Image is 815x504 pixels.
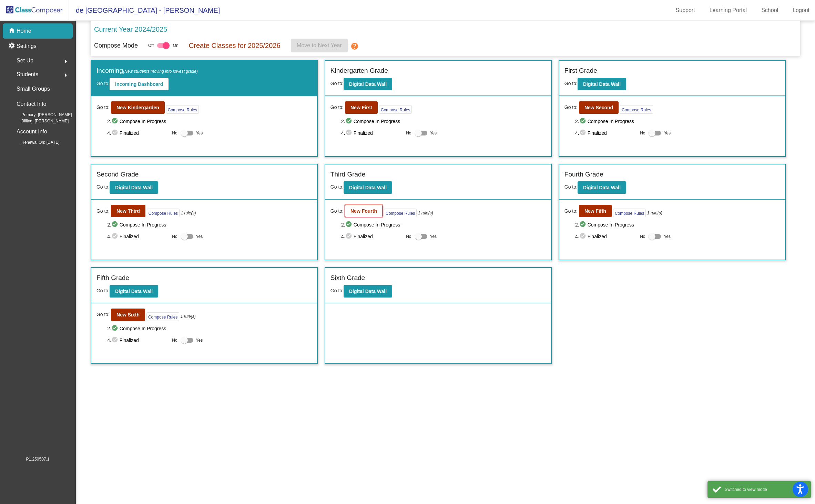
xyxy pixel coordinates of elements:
[345,129,354,137] mat-icon: check_circle
[10,112,72,118] span: Primary: [PERSON_NAME]
[96,170,139,180] label: Second Grade
[96,311,110,318] span: Go to:
[330,184,344,190] span: Go to:
[418,210,433,216] i: 1 rule(s)
[96,208,110,215] span: Go to:
[8,27,17,35] mat-icon: home
[166,105,199,114] button: Compose Rules
[62,57,70,65] mat-icon: arrow_right
[579,205,612,217] button: New Fifth
[787,5,815,16] a: Logout
[107,232,169,241] span: 4. Finalized
[344,78,392,90] button: Digital Data Wall
[96,66,198,76] label: Incoming
[196,232,203,241] span: Yes
[345,117,354,125] mat-icon: check_circle
[111,232,120,241] mat-icon: check_circle
[564,170,603,180] label: Fourth Grade
[17,70,38,79] span: Students
[330,288,344,293] span: Go to:
[116,312,140,317] b: New Sixth
[181,210,196,216] i: 1 rule(s)
[96,273,129,283] label: Fifth Grade
[350,208,377,214] b: New Fourth
[62,71,70,79] mat-icon: arrow_right
[172,130,177,136] span: No
[17,127,47,137] p: Account Info
[341,117,546,125] span: 2. Compose In Progress
[69,5,220,16] span: de [GEOGRAPHIC_DATA] - [PERSON_NAME]
[579,101,619,114] button: New Second
[583,81,621,87] b: Digital Data Wall
[345,232,354,241] mat-icon: check_circle
[96,104,110,111] span: Go to:
[664,232,671,241] span: Yes
[330,104,344,111] span: Go to:
[172,337,177,343] span: No
[116,105,159,110] b: New Kindergarden
[111,101,165,114] button: New Kindergarden
[430,129,437,137] span: Yes
[578,78,626,90] button: Digital Data Wall
[341,221,546,229] span: 2. Compose In Progress
[704,5,753,16] a: Learning Portal
[564,208,578,215] span: Go to:
[350,105,372,110] b: New First
[107,221,312,229] span: 2. Compose In Progress
[96,184,110,190] span: Go to:
[147,209,180,217] button: Compose Rules
[579,129,588,137] mat-icon: check_circle
[107,117,312,125] span: 2. Compose In Progress
[115,81,163,87] b: Incoming Dashboard
[620,105,653,114] button: Compose Rules
[575,129,636,137] span: 4. Finalized
[96,288,110,293] span: Go to:
[146,312,179,321] button: Compose Rules
[406,130,411,136] span: No
[17,84,50,94] p: Small Groups
[196,129,203,137] span: Yes
[172,233,177,240] span: No
[330,170,365,180] label: Third Grade
[341,129,403,137] span: 4. Finalized
[330,273,365,283] label: Sixth Grade
[181,313,196,320] i: 1 rule(s)
[116,208,140,214] b: New Third
[291,39,348,52] button: Move to Next Year
[8,42,17,50] mat-icon: settings
[640,130,645,136] span: No
[406,233,411,240] span: No
[579,232,588,241] mat-icon: check_circle
[330,208,344,215] span: Go to:
[17,56,33,65] span: Set Up
[330,66,388,76] label: Kindergarten Grade
[579,117,588,125] mat-icon: check_circle
[647,210,662,216] i: 1 rule(s)
[10,139,59,145] span: Renewal On: [DATE]
[575,221,780,229] span: 2. Compose In Progress
[344,181,392,194] button: Digital Data Wall
[583,185,621,190] b: Digital Data Wall
[111,221,120,229] mat-icon: check_circle
[94,24,167,34] p: Current Year 2024/2025
[613,209,646,217] button: Compose Rules
[96,81,110,86] span: Go to:
[564,66,597,76] label: First Grade
[111,205,145,217] button: New Third
[345,221,354,229] mat-icon: check_circle
[17,99,46,109] p: Contact Info
[341,232,403,241] span: 4. Finalized
[111,336,120,344] mat-icon: check_circle
[345,101,378,114] button: New First
[297,42,342,48] span: Move to Next Year
[148,42,154,49] span: Off
[115,185,153,190] b: Digital Data Wall
[670,5,701,16] a: Support
[115,289,153,294] b: Digital Data Wall
[575,117,780,125] span: 2. Compose In Progress
[564,104,578,111] span: Go to:
[725,486,806,493] div: Switched to view mode
[344,285,392,298] button: Digital Data Wall
[564,184,578,190] span: Go to:
[111,117,120,125] mat-icon: check_circle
